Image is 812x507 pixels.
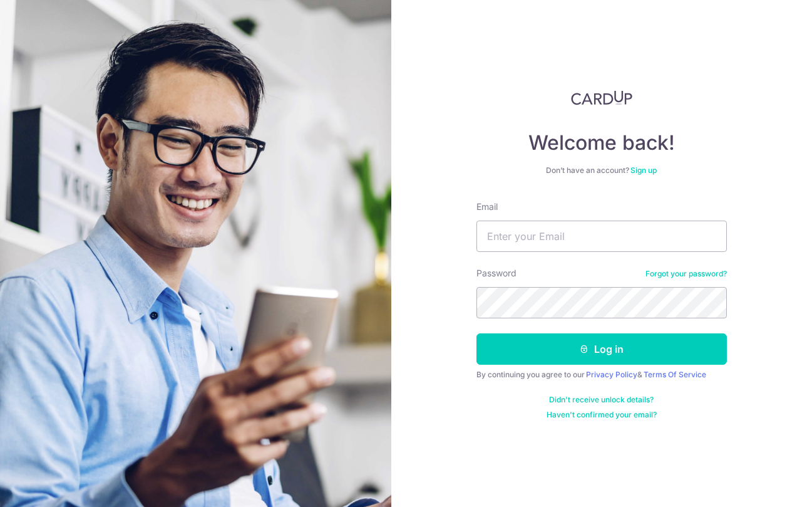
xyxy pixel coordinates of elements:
[476,165,727,175] div: Don’t have an account?
[476,221,727,252] input: Enter your Email
[476,333,727,365] button: Log in
[547,410,657,420] a: Haven't confirmed your email?
[644,370,706,379] a: Terms Of Service
[476,267,516,280] label: Password
[476,130,727,155] h4: Welcome back!
[586,370,637,379] a: Privacy Policy
[630,165,657,175] a: Sign up
[476,370,727,380] div: By continuing you agree to our &
[549,395,654,405] a: Didn't receive unlock details?
[476,201,498,213] label: Email
[571,90,632,105] img: CardUp Logo
[645,269,727,279] a: Forgot your password?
